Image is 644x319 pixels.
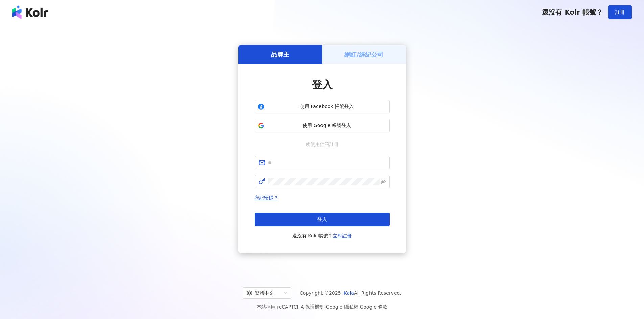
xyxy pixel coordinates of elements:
[247,288,281,298] div: 繁體中文
[255,100,390,113] button: 使用 Facebook 帳號登入
[615,9,625,15] span: 註冊
[344,50,383,59] h5: 網紅/經紀公司
[608,5,632,19] button: 註冊
[333,233,352,238] a: 立即註冊
[342,290,354,296] a: iKala
[312,79,332,90] span: 登入
[267,103,387,110] span: 使用 Facebook 帳號登入
[267,122,387,129] span: 使用 Google 帳號登入
[12,5,48,19] img: logo
[255,195,278,201] a: 忘記密碼？
[292,232,352,240] span: 還沒有 Kolr 帳號？
[300,289,401,297] span: Copyright © 2025 All Rights Reserved.
[271,50,289,59] h5: 品牌主
[324,304,326,310] span: |
[317,217,327,222] span: 登入
[542,8,603,16] span: 還沒有 Kolr 帳號？
[257,303,387,311] span: 本站採用 reCAPTCHA 保護機制
[301,140,343,148] span: 或使用信箱註冊
[255,213,390,226] button: 登入
[326,304,358,310] a: Google 隱私權
[255,119,390,132] button: 使用 Google 帳號登入
[381,179,386,184] span: eye-invisible
[358,304,360,310] span: |
[360,304,387,310] a: Google 條款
